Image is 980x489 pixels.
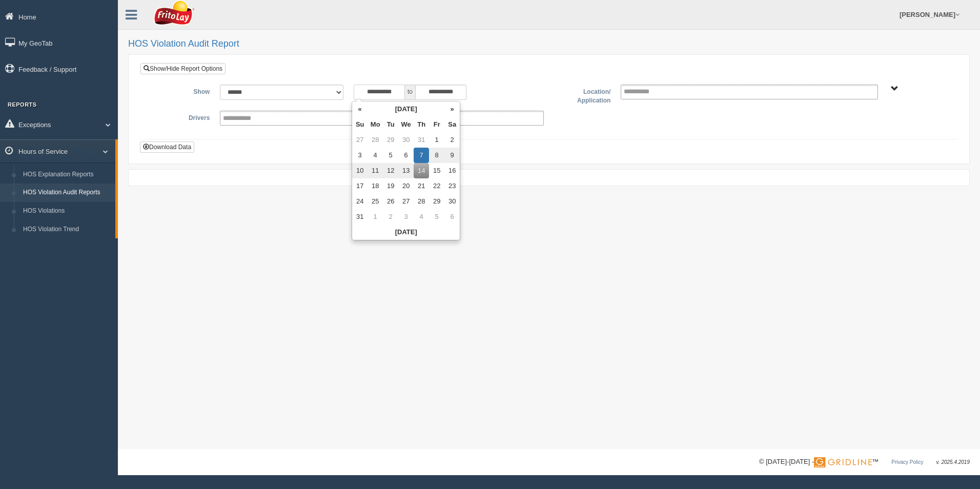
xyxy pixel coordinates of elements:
th: Mo [367,117,383,132]
img: Gridline [814,457,872,467]
td: 21 [414,178,429,194]
td: 2 [444,132,460,148]
td: 26 [383,194,398,209]
td: 19 [383,178,398,194]
a: HOS Violation Trend [18,220,115,239]
td: 31 [352,209,367,225]
td: 27 [352,132,367,148]
td: 29 [429,194,444,209]
td: 3 [398,209,414,225]
td: 1 [429,132,444,148]
td: 17 [352,178,367,194]
td: 4 [414,209,429,225]
td: 27 [398,194,414,209]
td: 2 [383,209,398,225]
td: 16 [444,163,460,178]
td: 9 [444,148,460,163]
td: 5 [383,148,398,163]
th: Fr [429,117,444,132]
label: Location/ Application [549,85,616,106]
td: 6 [444,209,460,225]
a: HOS Explanation Reports [18,166,115,184]
td: 29 [383,132,398,148]
th: Th [414,117,429,132]
td: 18 [367,178,383,194]
span: to [405,85,415,100]
td: 12 [383,163,398,178]
td: 28 [367,132,383,148]
th: Tu [383,117,398,132]
a: Privacy Policy [891,459,923,465]
td: 7 [414,148,429,163]
th: [DATE] [352,225,460,240]
td: 28 [414,194,429,209]
td: 10 [352,163,367,178]
td: 13 [398,163,414,178]
td: 4 [367,148,383,163]
td: 6 [398,148,414,163]
td: 31 [414,132,429,148]
label: Drivers [148,111,215,123]
td: 24 [352,194,367,209]
td: 22 [429,178,444,194]
th: « [352,101,367,117]
button: Download Data [140,141,194,153]
td: 20 [398,178,414,194]
td: 3 [352,148,367,163]
td: 30 [444,194,460,209]
th: » [444,101,460,117]
th: Sa [444,117,460,132]
label: Show [148,85,215,97]
td: 8 [429,148,444,163]
h2: HOS Violation Audit Report [128,39,970,49]
th: We [398,117,414,132]
td: 5 [429,209,444,225]
td: 14 [414,163,429,178]
a: Show/Hide Report Options [140,63,226,74]
td: 11 [367,163,383,178]
td: 1 [367,209,383,225]
td: 23 [444,178,460,194]
td: 15 [429,163,444,178]
td: 30 [398,132,414,148]
th: [DATE] [367,101,444,117]
a: HOS Violations [18,202,115,220]
div: © [DATE]-[DATE] - ™ [759,457,970,467]
span: v. 2025.4.2019 [936,459,970,465]
a: HOS Violation Audit Reports [18,184,115,202]
th: Su [352,117,367,132]
td: 25 [367,194,383,209]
